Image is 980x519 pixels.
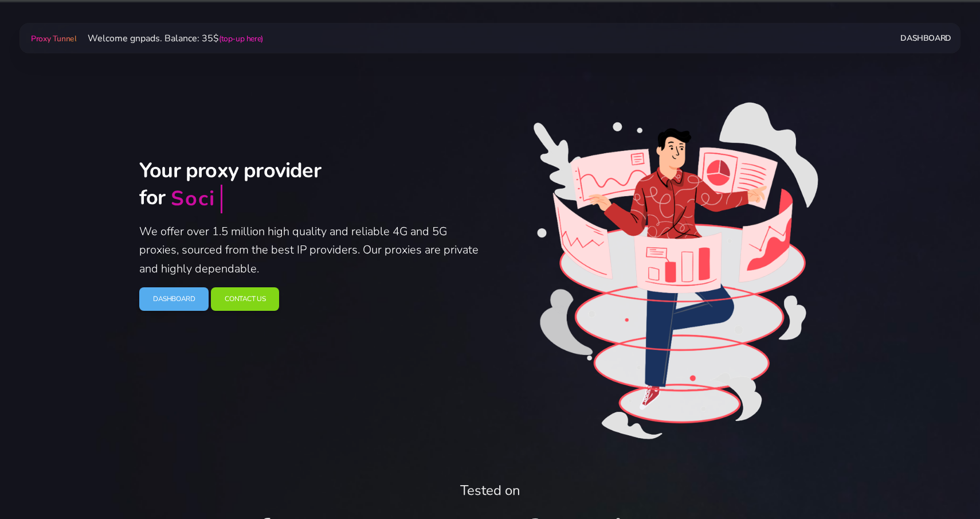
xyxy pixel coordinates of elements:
[219,33,263,44] a: (top-up here)
[139,287,209,311] a: Dashboard
[79,32,263,45] span: Welcome gnpads. Balance: 35$
[139,158,483,213] h2: Your proxy provider for
[171,186,215,213] div: Soci
[146,480,834,501] div: Tested on
[139,223,483,279] p: We offer over 1.5 million high quality and reliable 4G and 5G proxies, sourced from the best IP p...
[811,331,966,505] iframe: Webchat Widget
[211,287,279,311] a: Contact Us
[900,28,951,49] a: Dashboard
[31,33,76,44] span: Proxy Tunnel
[29,29,79,48] a: Proxy Tunnel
